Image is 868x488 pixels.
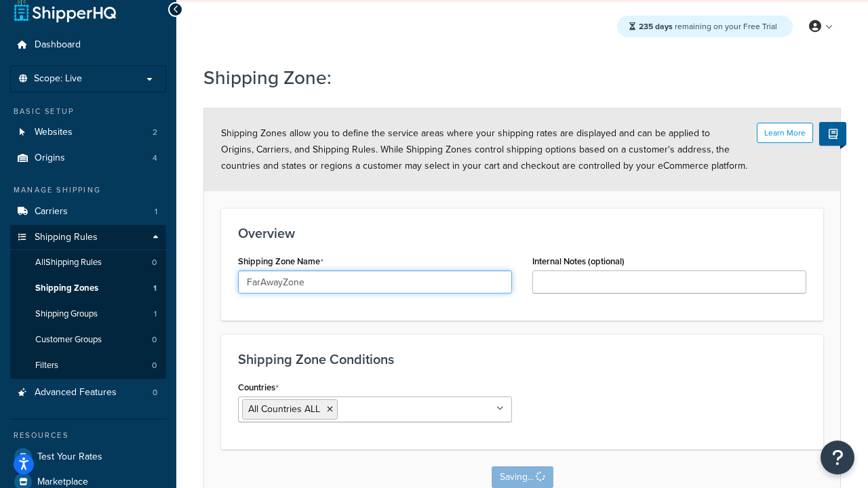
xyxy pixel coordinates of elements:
[639,20,673,33] strong: 235 days
[10,276,166,301] a: Shipping Zones1
[821,441,854,474] button: Open Resource Center
[10,120,166,145] li: Websites
[35,360,58,371] span: Filters
[10,33,166,58] a: Dashboard
[10,353,166,378] li: Filters
[10,146,166,171] li: Origins
[35,334,102,346] span: Customer Groups
[35,127,73,138] span: Websites
[154,308,157,320] span: 1
[153,152,157,164] span: 4
[35,257,102,268] span: All Shipping Rules
[10,380,166,405] li: Advanced Features
[35,387,117,399] span: Advanced Features
[35,206,68,218] span: Carriers
[155,206,157,218] span: 1
[153,283,157,294] span: 1
[35,308,98,320] span: Shipping Groups
[10,250,166,275] a: AllShipping Rules0
[10,445,166,469] a: Test Your Rates
[10,120,166,145] a: Websites2
[10,184,166,196] div: Manage Shipping
[10,106,166,117] div: Basic Setup
[639,20,777,33] span: remaining on your Free Trial
[10,327,166,352] li: Customer Groups
[10,327,166,352] a: Customer Groups0
[10,225,166,380] li: Shipping Rules
[10,380,166,405] a: Advanced Features0
[10,146,166,171] a: Origins4
[238,352,806,367] h3: Shipping Zone Conditions
[34,73,82,85] span: Scope: Live
[35,39,81,51] span: Dashboard
[10,199,166,224] li: Carriers
[10,199,166,224] a: Carriers1
[37,451,102,463] span: Test Your Rates
[153,127,157,138] span: 2
[532,256,625,266] label: Internal Notes (optional)
[10,430,166,441] div: Resources
[10,353,166,378] a: Filters0
[35,152,65,164] span: Origins
[248,402,320,416] span: All Countries ALL
[10,276,166,301] li: Shipping Zones
[221,126,747,173] span: Shipping Zones allow you to define the service areas where your shipping rates are displayed and ...
[35,283,98,294] span: Shipping Zones
[757,123,813,143] button: Learn More
[10,225,166,250] a: Shipping Rules
[10,302,166,327] li: Shipping Groups
[152,257,157,268] span: 0
[152,334,157,346] span: 0
[238,226,806,241] h3: Overview
[203,64,824,91] h1: Shipping Zone:
[37,476,88,488] span: Marketplace
[238,382,279,393] label: Countries
[819,122,846,146] button: Show Help Docs
[238,256,323,267] label: Shipping Zone Name
[153,387,157,399] span: 0
[152,360,157,371] span: 0
[10,302,166,327] a: Shipping Groups1
[35,232,98,243] span: Shipping Rules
